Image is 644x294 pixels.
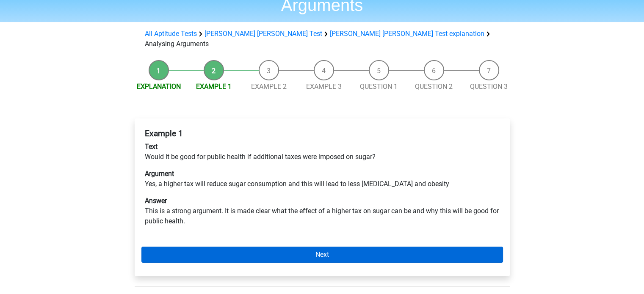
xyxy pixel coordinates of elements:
[145,142,500,162] p: Would it be good for public health if additional taxes were imposed on sugar?
[196,82,232,91] a: Example 1
[205,30,322,38] a: [PERSON_NAME] [PERSON_NAME] Test
[470,82,508,91] a: Question 3
[145,30,197,38] a: All Aptitude Tests
[141,247,503,263] a: Next
[145,169,500,189] p: Yes, a higher tax will reduce sugar consumption and this will lead to less [MEDICAL_DATA] and obe...
[145,143,158,151] b: Text
[137,82,181,91] a: Explanation
[360,82,398,91] a: Question 1
[141,29,503,49] div: Analysing Arguments
[415,82,453,91] a: Question 2
[306,82,342,91] a: Example 3
[251,82,287,91] a: Example 2
[145,197,167,205] b: Answer
[145,129,183,138] b: Example 1
[145,196,500,226] p: This is a strong argument. It is made clear what the effect of a higher tax on sugar can be and w...
[145,170,174,178] b: Argument
[330,30,484,38] a: [PERSON_NAME] [PERSON_NAME] Test explanation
